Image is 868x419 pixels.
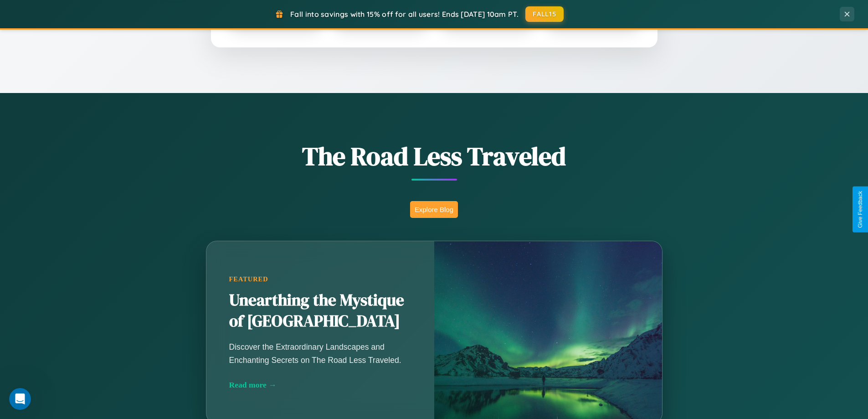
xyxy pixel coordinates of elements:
iframe: Intercom live chat [9,388,31,410]
div: Featured [229,275,411,283]
div: Read more → [229,380,411,390]
button: FALL15 [525,6,564,22]
div: Give Feedback [857,191,863,228]
p: Discover the Extraordinary Landscapes and Enchanting Secrets on The Road Less Traveled. [229,341,411,366]
button: Explore Blog [410,201,458,218]
h1: The Road Less Traveled [161,139,708,174]
h2: Unearthing the Mystique of [GEOGRAPHIC_DATA] [229,290,411,332]
span: Fall into savings with 15% off for all users! Ends [DATE] 10am PT. [290,10,519,19]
